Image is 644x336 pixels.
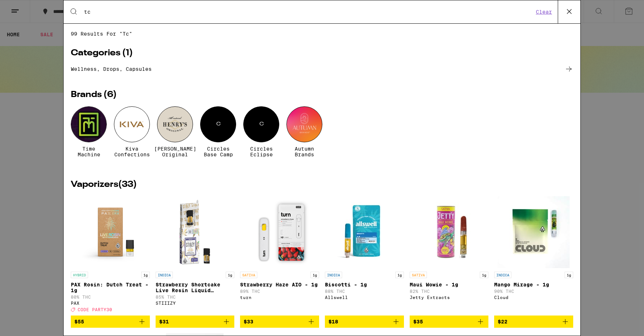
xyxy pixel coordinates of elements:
[200,106,236,142] div: C
[71,91,573,99] h2: Brands ( 6 )
[494,316,573,328] button: Add to bag
[71,316,150,328] button: Add to bag
[156,282,235,293] p: Strawberry Shortcake Live Resin Liquid Diamonds - 1g
[156,295,235,299] p: 85% THC
[159,196,231,268] img: STIIIZY - Strawberry Shortcake Live Resin Liquid Diamonds - 1g
[159,319,169,325] span: $31
[154,146,196,157] span: [PERSON_NAME] Original
[84,9,534,15] input: Search for products & categories
[71,196,150,316] a: Open page for PAX Rosin: Dutch Treat - 1g from PAX
[325,196,404,316] a: Open page for Biscotti - 1g from Allswell
[78,307,112,312] span: CODE PARTY30
[244,319,253,325] span: $33
[410,316,489,328] button: Add to bag
[410,295,489,300] div: Jetty Extracts
[71,146,107,157] span: Time Machine
[71,180,573,189] h2: Vaporizers ( 33 )
[494,196,573,316] a: Open page for Mango Mirage - 1g from Cloud
[240,289,319,294] p: 89% THC
[498,319,507,325] span: $22
[494,295,573,300] div: Cloud
[325,316,404,328] button: Add to bag
[310,272,319,278] p: 1g
[71,282,150,293] p: PAX Rosin: Dutch Treat - 1g
[71,65,573,73] a: Wellness, drops, capsules
[413,196,485,268] img: Jetty Extracts - Maui Wowie - 1g
[325,282,404,287] p: Biscotti - 1g
[240,282,319,287] p: Strawberry Haze AIO - 1g
[240,196,319,316] a: Open page for Strawberry Haze AIO - 1g from turn
[534,9,554,15] button: Clear
[565,272,573,278] p: 1g
[410,272,427,278] p: SATIVA
[240,272,257,278] p: SATIVA
[328,196,400,268] img: Allswell - Biscotti - 1g
[156,316,235,328] button: Add to bag
[328,319,338,325] span: $18
[286,146,322,157] span: Autumn Brands
[74,319,84,325] span: $55
[243,106,279,142] div: C
[498,196,570,268] img: Cloud - Mango Mirage - 1g
[244,196,316,268] img: turn - Strawberry Haze AIO - 1g
[114,146,150,157] span: Kiva Confections
[325,295,404,300] div: Allswell
[71,301,150,305] div: PAX
[71,31,573,37] span: 99 results for "tc"
[243,146,279,157] span: Circles Eclipse
[200,146,236,157] span: Circles Base Camp
[4,5,52,11] span: Hi. Need any help?
[325,272,342,278] p: INDICA
[156,272,173,278] p: INDICA
[410,289,489,294] p: 82% THC
[226,272,234,278] p: 1g
[410,196,489,316] a: Open page for Maui Wowie - 1g from Jetty Extracts
[410,282,489,287] p: Maui Wowie - 1g
[494,289,573,294] p: 90% THC
[395,272,404,278] p: 1g
[74,196,146,268] img: PAX - PAX Rosin: Dutch Treat - 1g
[480,272,488,278] p: 1g
[240,295,319,300] div: turn
[156,301,235,305] div: STIIIZY
[71,272,88,278] p: HYBRID
[71,49,573,57] h2: Categories ( 1 )
[240,316,319,328] button: Add to bag
[325,289,404,294] p: 88% THC
[156,196,235,316] a: Open page for Strawberry Shortcake Live Resin Liquid Diamonds - 1g from STIIIZY
[413,319,423,325] span: $35
[141,272,150,278] p: 1g
[494,272,511,278] p: INDICA
[494,282,573,287] p: Mango Mirage - 1g
[71,295,150,299] p: 80% THC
